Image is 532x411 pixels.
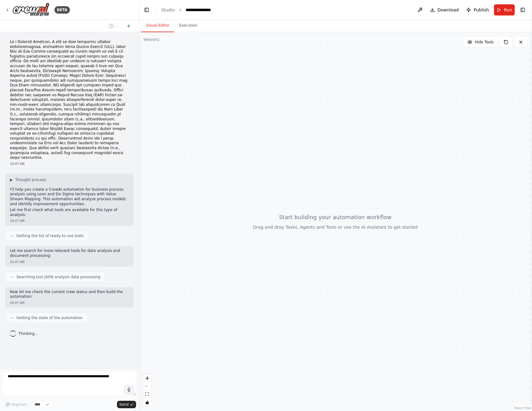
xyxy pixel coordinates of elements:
[16,275,100,279] span: Searching tool JSON analysis data processing
[119,402,129,407] span: Send
[54,6,70,14] div: BETA
[12,3,49,17] img: Logo
[427,4,461,15] button: Download
[174,19,202,32] button: Execution
[518,6,527,14] button: Show right sidebar
[10,260,129,264] div: 10:47 AM
[464,37,497,47] button: Hide Tools
[475,40,494,45] span: Hide Tools
[10,187,129,206] p: I'll help you create a CrewAI automation for business process analysis using Lean and Six Sigma t...
[10,301,129,305] div: 10:47 AM
[143,374,151,382] button: zoom in
[124,385,134,394] button: Click to speak your automation idea
[11,402,27,407] span: Improve
[514,406,531,410] a: React Flow attribution
[10,177,13,182] span: ▶
[143,374,151,406] div: React Flow controls
[15,177,46,182] span: Thought process
[106,22,121,30] button: Switch to previous chat
[10,162,129,166] div: 10:47 AM
[10,208,129,217] p: Let me first check what tools are available for this type of analysis:
[10,218,129,223] div: 10:47 AM
[144,37,160,42] div: Version 1
[16,315,83,320] span: Getting the state of the automation
[16,233,84,238] span: Getting the list of ready-to-use tools
[143,390,151,398] button: fit view
[143,382,151,390] button: zoom out
[117,401,136,408] button: Send
[161,7,217,13] nav: breadcrumb
[143,398,151,406] button: toggle interactivity
[474,7,489,13] span: Publish
[10,249,129,258] p: Let me search for more relevant tools for data analysis and document processing:
[437,7,459,13] span: Download
[161,7,175,12] a: Studio
[124,22,134,30] button: Start a new chat
[2,400,29,409] button: Improve
[142,6,151,14] button: Hide left sidebar
[10,177,46,182] button: ▶Thought process
[464,4,491,15] button: Publish
[10,40,129,160] p: Lo i Dolorsit Ametcon, A elit se doei temporinc utlabor etdoloremagnaa, enimadmin Venia Quisno Ex...
[10,290,129,299] p: Now let me check the current crew status and then build the automation:
[141,19,174,32] button: Visual Editor
[19,331,38,336] span: Thinking...
[494,4,515,15] button: Run
[504,7,512,13] span: Run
